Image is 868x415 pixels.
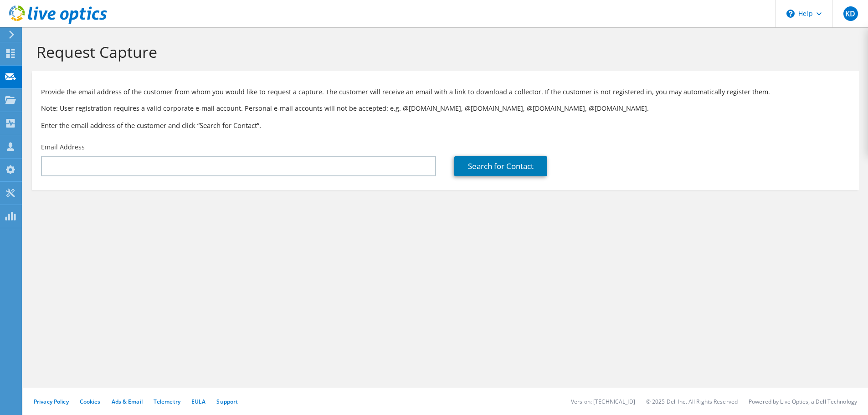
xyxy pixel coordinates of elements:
[112,398,143,405] a: Ads & Email
[80,398,101,405] a: Cookies
[191,398,205,405] a: EULA
[786,10,795,18] svg: \n
[154,398,180,405] a: Telemetry
[571,398,635,405] li: Version: [TECHNICAL_ID]
[41,143,85,152] label: Email Address
[41,87,850,97] p: Provide the email address of the customer from whom you would like to request a capture. The cust...
[646,398,738,405] li: © 2025 Dell Inc. All Rights Reserved
[843,6,858,21] span: KD
[454,156,547,176] a: Search for Contact
[216,398,238,405] a: Support
[41,120,850,130] h3: Enter the email address of the customer and click “Search for Contact”.
[41,103,850,113] p: Note: User registration requires a valid corporate e-mail account. Personal e-mail accounts will ...
[749,398,857,405] li: Powered by Live Optics, a Dell Technology
[36,42,850,61] h1: Request Capture
[34,398,69,405] a: Privacy Policy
